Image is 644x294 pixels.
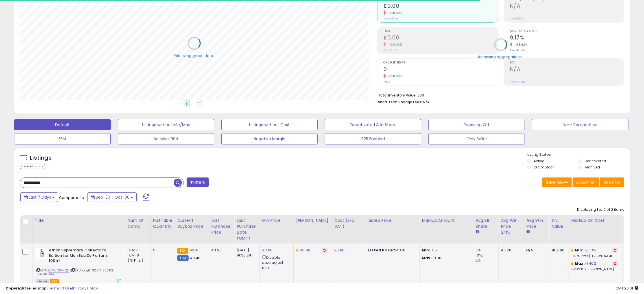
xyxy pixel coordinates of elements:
span: 43.18 [189,247,199,253]
div: [PERSON_NAME] [296,218,329,223]
div: N/A [526,248,545,253]
span: Sep-30 - Oct-06 [96,194,130,200]
button: B2B Enabled [325,133,421,144]
button: Sep-30 - Oct-06 [87,192,137,202]
div: £43.18 [368,248,415,253]
div: Min Price [262,218,291,223]
button: Actions [600,177,624,187]
small: (0%) [475,253,483,258]
label: Deactivated [585,159,606,163]
b: Afnan Supremacy Collector's Edition for Men Eau De Parfum, 100ml [49,248,117,265]
div: FBM: 8 [128,253,146,258]
small: FBA [177,248,188,254]
div: [DATE] 19:33:24 [237,248,255,258]
a: B07WC5V4QN [48,268,69,273]
button: Negative Margin [221,133,318,144]
div: Title [35,218,123,223]
div: 43.28 [501,248,519,253]
div: Last Purchase Date (GMT) [237,218,257,241]
div: Avg Win Price [526,218,547,229]
p: -1.04% Profit [PERSON_NAME] [571,267,618,271]
span: FBA [50,279,60,284]
span: Last 7 Days [29,194,51,200]
th: The percentage added to the cost of goods (COGS) that forms the calculator for Min & Max prices. [569,215,623,243]
button: Filters [187,177,209,187]
div: Inv. value [552,218,566,229]
span: 2025-10-14 20:01 GMT [615,286,638,291]
div: Fulfillable Quantity [153,218,173,229]
strong: Min: [422,247,430,253]
p: -0.38 [422,256,469,261]
div: Last Purchase Price [211,218,232,235]
strong: Max: [422,255,432,261]
a: Privacy Policy [73,286,98,291]
b: Max: [575,261,585,266]
div: Avg BB Share [475,218,496,229]
div: Listed Price [368,218,417,223]
div: 0% [475,248,498,253]
span: 43.48 [190,255,201,261]
button: Non-Competitive [532,119,628,130]
button: No sales 30d [118,133,214,144]
div: Disable auto adjust min [262,254,289,270]
div: 0% [475,258,498,263]
p: Listing States: [527,152,630,157]
button: Default [14,119,111,130]
div: Cost (Exc. VAT) [334,218,363,229]
div: Markup on Cost [571,218,620,223]
p: -1.97% Profit [PERSON_NAME] [571,254,618,258]
strong: Copyright [6,286,26,291]
div: Markup Amount [422,218,471,223]
div: Avg Win Price 24h. [501,218,521,235]
h5: Listings [30,154,52,162]
button: Save View [542,177,572,187]
div: % [571,248,618,258]
div: Current Buybox Price [177,218,206,229]
span: Compared to: [59,195,85,200]
span: All listings currently available for purchase on Amazon [36,279,49,284]
small: Avg Win Price. [526,229,530,234]
span: | SKU: qogit-32.23-25062---49.69-VA7 [36,268,117,277]
a: 43.48 [300,247,310,253]
button: Columns [573,177,599,187]
div: ( SFP: 2 ) [128,258,146,263]
div: Num of Comp. [128,218,148,229]
small: Avg BB Share. [475,229,479,234]
button: Last 7 Days [20,192,58,202]
div: seller snap | | [6,286,98,291]
p: -0.71 [422,248,469,253]
button: Listings without Min/Max [118,119,214,130]
div: FBA: 11 [128,248,146,253]
label: Out of Stock [534,165,554,170]
div: 402.90 [552,248,564,253]
b: Min: [575,247,583,253]
a: -2.63 [583,247,593,253]
a: 26.86 [334,247,344,253]
div: Retrieving graph data.. [174,53,215,58]
button: Deactivated & In Stock [325,119,421,130]
b: Listed Price: [368,247,394,253]
button: FBM [14,133,111,144]
button: Repricing Off [428,119,525,130]
div: Retrieving aggregations.. [478,54,523,59]
button: Only Seller [428,133,525,144]
a: Terms of Use [48,286,72,291]
div: 43.20 [211,248,230,253]
small: FBM [177,255,188,261]
button: Listings without Cost [221,119,318,130]
div: Clear All Filters [20,164,45,169]
div: % [571,261,618,271]
label: Active [534,159,544,163]
img: 41afXLZIwiL._SL40_.jpg [36,248,47,259]
div: ASIN: [36,248,121,283]
span: Columns [576,179,594,185]
div: 5 [153,248,171,253]
a: 43.00 [262,247,272,253]
label: Archived [585,165,600,170]
a: -1.40 [585,261,594,266]
div: Displaying 1 to 2 of 2 items [577,207,624,212]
